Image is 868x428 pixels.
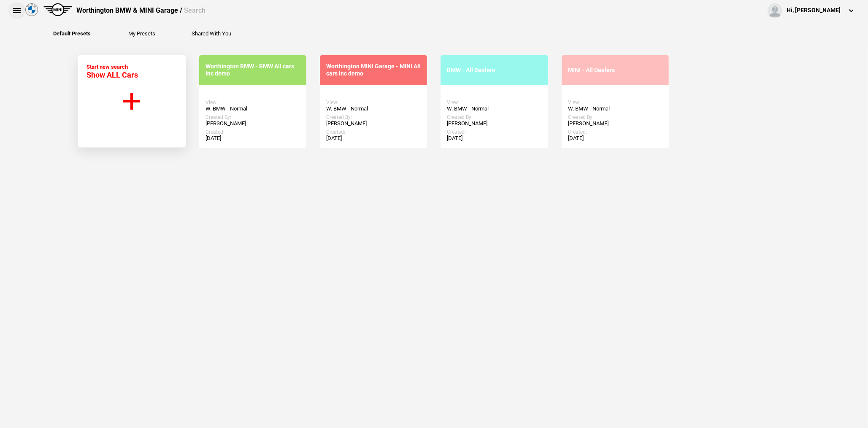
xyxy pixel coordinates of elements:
[184,6,206,14] span: Search
[447,114,541,120] div: Created By:
[568,114,662,120] div: Created By:
[206,100,300,105] div: View:
[128,31,155,36] button: My Presets
[78,55,186,148] button: Start new search Show ALL Cars
[87,64,138,79] div: Start new search
[568,67,662,74] div: MINI - All Dealers
[206,105,300,112] div: W. BMW - Normal
[206,63,300,77] div: Worthington BMW - BMW All cars inc demo
[447,129,541,135] div: Created:
[326,135,421,142] div: [DATE]
[447,105,541,112] div: W. BMW - Normal
[447,120,541,127] div: [PERSON_NAME]
[87,70,138,79] span: Show ALL Cars
[43,3,72,16] img: mini.png
[76,6,206,15] div: Worthington BMW & MINI Garage /
[206,114,300,120] div: Created By:
[568,135,662,142] div: [DATE]
[447,100,541,105] div: View:
[326,63,421,77] div: Worthington MINI Garage - MINI All cars inc demo
[326,129,421,135] div: Created:
[25,3,38,16] img: bmw.png
[326,114,421,120] div: Created By:
[568,120,662,127] div: [PERSON_NAME]
[206,135,300,142] div: [DATE]
[568,129,662,135] div: Created:
[568,105,662,112] div: W. BMW - Normal
[326,105,421,112] div: W. BMW - Normal
[568,100,662,105] div: View:
[447,67,541,74] div: BMW - All Dealers
[326,100,421,105] div: View:
[206,129,300,135] div: Created:
[787,6,841,15] div: Hi, [PERSON_NAME]
[206,120,300,127] div: [PERSON_NAME]
[447,135,541,142] div: [DATE]
[326,120,421,127] div: [PERSON_NAME]
[53,31,91,36] button: Default Presets
[192,31,231,36] button: Shared With You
